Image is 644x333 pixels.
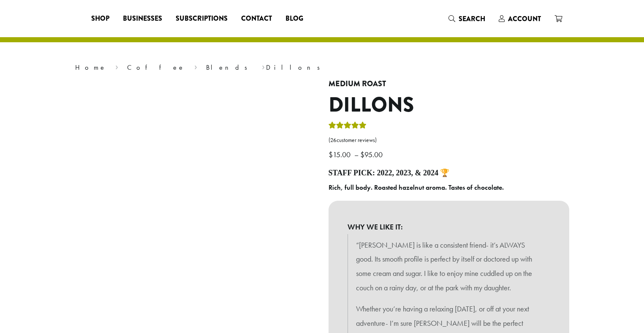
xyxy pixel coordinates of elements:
span: $ [329,150,333,159]
a: Contact [234,12,279,25]
span: Account [508,14,541,24]
b: WHY WE LIKE IT: [348,220,550,234]
span: Contact [241,14,272,24]
a: Search [442,12,492,26]
span: Blog [285,14,303,24]
span: Businesses [123,14,162,24]
a: Blog [279,12,310,25]
a: (26customer reviews) [329,136,569,145]
a: Subscriptions [169,12,234,25]
span: › [194,60,197,73]
span: Shop [91,14,109,24]
a: Coffee [127,63,185,72]
span: Subscriptions [176,14,228,24]
a: Home [75,63,106,72]
span: $ [360,150,364,159]
h1: Dillons [329,93,569,117]
span: 26 [330,136,337,144]
span: › [262,60,265,73]
p: “[PERSON_NAME] is like a consistent friend- it’s ALWAYS good. Its smooth profile is perfect by it... [356,238,542,295]
bdi: 15.00 [329,150,353,159]
a: Blends [206,63,253,72]
b: Rich, full body. Roasted hazelnut aroma. Tastes of chocolate. [329,183,504,192]
bdi: 95.00 [360,150,385,159]
span: › [115,60,118,73]
h4: Staff Pick: 2022, 2023, & 2024 🏆 [329,169,569,178]
div: Rated 5.00 out of 5 [329,120,367,133]
span: Search [459,14,485,24]
a: Businesses [116,12,169,25]
a: Shop [84,12,116,25]
nav: Breadcrumb [75,63,569,73]
h4: Medium Roast [329,79,569,89]
span: – [354,150,359,159]
a: Account [492,12,548,26]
